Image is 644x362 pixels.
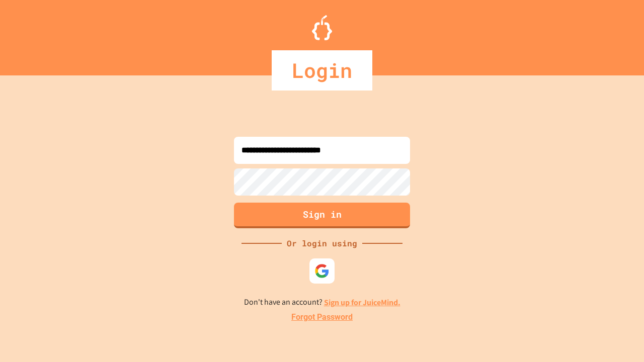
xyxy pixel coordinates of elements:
p: Don't have an account? [244,296,400,309]
a: Sign up for JuiceMind. [324,297,400,308]
div: Login [272,50,372,90]
div: Or login using [282,237,362,249]
a: Forgot Password [291,311,353,323]
button: Sign in [234,203,410,228]
img: google-icon.svg [314,263,330,279]
img: Logo.svg [312,15,332,40]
